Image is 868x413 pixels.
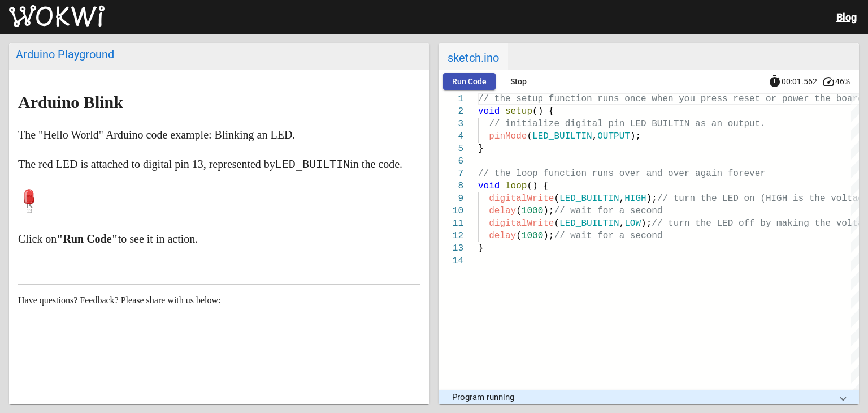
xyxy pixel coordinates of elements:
[439,230,463,242] div: 12
[543,231,554,241] span: );
[619,218,625,229] span: ,
[439,93,463,105] div: 1
[500,73,536,90] button: Stop
[641,218,652,229] span: );
[532,106,554,117] span: () {
[516,231,522,241] span: (
[822,75,835,88] mat-icon: speed
[489,231,516,241] span: delay
[836,11,857,23] a: Blog
[443,73,496,90] button: Run Code
[439,205,463,217] div: 10
[749,169,766,179] span: ver
[16,48,423,61] div: Arduino Playground
[522,206,543,216] span: 1000
[18,155,420,173] p: The red LED is attached to digital pin 13, represented by in the code.
[478,144,484,154] span: }
[505,181,527,191] span: loop
[619,193,625,204] span: ,
[624,193,646,204] span: HIGH
[592,131,598,141] span: ,
[489,131,527,141] span: pinMode
[452,392,832,402] mat-panel-title: Program running
[478,106,500,117] span: void
[527,131,532,141] span: (
[18,93,420,111] h1: Arduino Blink
[478,243,484,253] span: }
[782,77,817,86] span: 00:01.562
[478,94,749,104] span: // the setup function runs once when you press res
[522,231,543,241] span: 1000
[559,193,619,204] span: LED_BUILTIN
[275,157,350,171] code: LED_BUILTIN
[624,218,641,229] span: LOW
[439,143,463,155] div: 5
[554,231,662,241] span: // wait for a second
[559,218,619,229] span: LED_BUILTIN
[489,218,554,229] span: digitalWrite
[554,218,559,229] span: (
[768,75,782,88] mat-icon: timer
[18,230,420,248] p: Click on to see it in action.
[646,193,657,204] span: );
[532,131,592,141] span: LED_BUILTIN
[554,206,662,216] span: // wait for a second
[835,78,859,85] span: 46%
[18,126,420,144] p: The "Hello World" Arduino code example: Blinking an LED.
[439,217,463,230] div: 11
[489,206,516,216] span: delay
[57,233,118,245] strong: "Run Code"
[630,131,641,141] span: );
[510,77,527,86] span: Stop
[478,169,749,179] span: // the loop function runs over and over again fore
[478,181,500,191] span: void
[489,193,554,204] span: digitalWrite
[439,130,463,143] div: 4
[439,242,463,255] div: 13
[439,192,463,205] div: 9
[760,119,766,129] span: .
[527,181,548,191] span: () {
[439,118,463,130] div: 3
[439,255,463,267] div: 14
[452,77,487,86] span: Run Code
[18,295,221,305] span: Have questions? Feedback? Please share with us below:
[439,43,508,70] span: sketch.ino
[439,390,859,404] mat-expansion-panel-header: Program running
[505,106,532,117] span: setup
[489,119,760,129] span: // initialize digital pin LED_BUILTIN as an output
[749,94,863,104] span: et or power the board
[597,131,630,141] span: OUTPUT
[439,180,463,192] div: 8
[439,155,463,167] div: 6
[554,193,559,204] span: (
[439,105,463,118] div: 2
[516,206,522,216] span: (
[9,5,105,28] img: Wokwi
[439,167,463,180] div: 7
[543,206,554,216] span: );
